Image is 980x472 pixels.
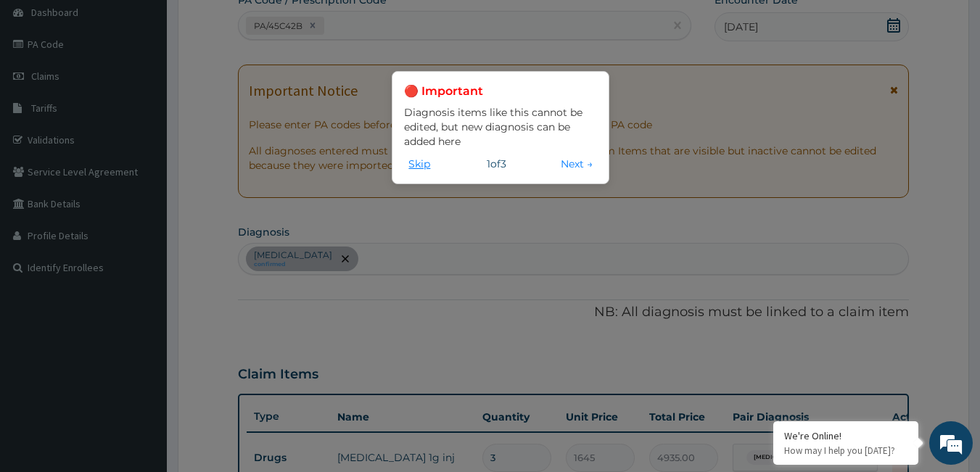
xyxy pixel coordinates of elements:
[75,81,244,100] div: Chat with us now
[784,429,907,442] div: We're Online!
[7,316,276,367] textarea: Type your message and hit 'Enter'
[556,156,597,172] button: Next →
[784,444,907,457] p: How may I help you today?
[404,156,435,172] button: Skip
[404,83,597,99] h3: 🔴 Important
[84,143,200,289] span: We're online!
[404,105,597,149] p: Diagnosis items like this cannot be edited, but new diagnosis can be added here
[487,157,506,171] span: 1 of 3
[27,73,59,109] img: d_794563401_company_1708531726252_794563401
[238,7,273,42] div: Minimize live chat window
